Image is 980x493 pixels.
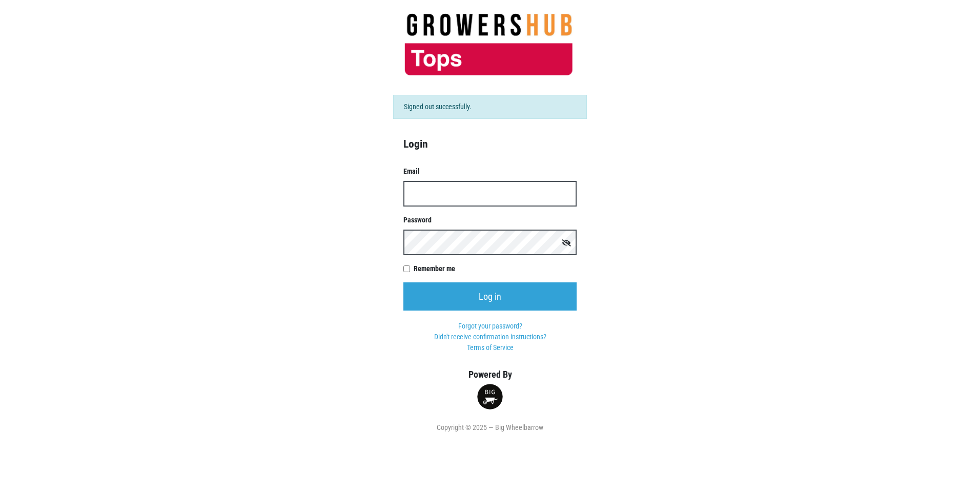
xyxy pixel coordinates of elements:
label: Password [403,215,577,225]
a: Forgot your password? [458,322,522,330]
div: Copyright © 2025 — Big Wheelbarrow [387,422,593,433]
h5: Powered By [387,369,593,380]
img: 279edf242af8f9d49a69d9d2afa010fb.png [387,13,593,76]
label: Remember me [414,263,577,274]
a: Didn't receive confirmation instructions? [434,333,546,341]
img: small-round-logo-d6fdfe68ae19b7bfced82731a0234da4.png [477,384,503,409]
h4: Login [403,137,577,151]
input: Log in [403,282,577,311]
a: Terms of Service [467,343,514,352]
div: Signed out successfully. [393,95,587,119]
label: Email [403,166,577,177]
